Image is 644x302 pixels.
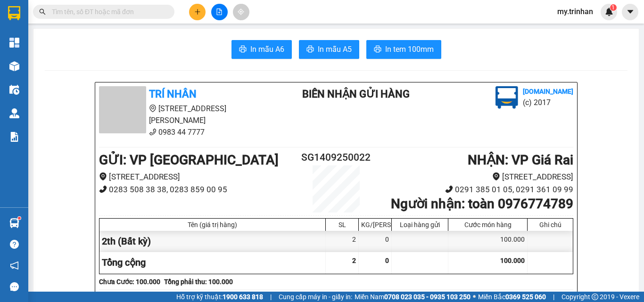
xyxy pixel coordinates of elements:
[52,7,163,17] input: Tìm tên, số ĐT hoặc mã đơn
[374,45,381,54] span: printer
[326,231,359,252] div: 2
[99,152,279,168] b: GỬI : VP [GEOGRAPHIC_DATA]
[297,150,376,165] h2: SG1409250022
[500,257,525,264] span: 100.000
[391,196,573,212] b: Người nhận : toàn 0976774789
[4,44,180,56] li: 0983 44 7777
[451,221,525,229] div: Cước món hàng
[39,8,46,15] span: search
[394,221,446,229] div: Loại hàng gửi
[302,88,410,100] b: BIÊN NHẬN GỬI HÀNG
[318,43,352,55] span: In mẫu A5
[99,171,297,183] li: [STREET_ADDRESS]
[610,4,617,11] sup: 1
[384,293,471,301] strong: 0708 023 035 - 0935 103 250
[99,103,274,126] li: [STREET_ADDRESS][PERSON_NAME]
[149,88,197,100] b: TRÍ NHÂN
[553,292,554,302] span: |
[238,8,244,15] span: aim
[9,85,19,95] img: warehouse-icon
[9,108,19,118] img: warehouse-icon
[376,171,573,183] li: [STREET_ADDRESS]
[492,172,500,180] span: environment
[592,294,598,300] span: copyright
[99,231,326,252] div: 2th (Bất kỳ)
[9,218,19,228] img: warehouse-icon
[9,38,19,48] img: dashboard-icon
[99,183,297,196] li: 0283 508 38 38, 0283 859 00 95
[468,152,573,168] b: NHẬN : VP Giá Rai
[164,278,233,286] b: Tổng phải thu: 100.000
[550,6,601,17] span: my.trinhan
[495,86,518,109] img: logo.jpg
[366,40,441,59] button: printerIn tem 100mm
[99,278,160,286] b: Chưa Cước : 100.000
[99,126,274,138] li: 0983 44 7777
[359,231,392,252] div: 0
[385,43,434,55] span: In tem 100mm
[10,240,19,249] span: question-circle
[10,282,19,291] span: message
[149,128,157,136] span: phone
[270,292,272,302] span: |
[189,4,206,20] button: plus
[99,172,107,180] span: environment
[4,70,184,86] b: GỬI : VP [GEOGRAPHIC_DATA]
[478,292,546,302] span: Miền Bắc
[355,292,471,302] span: Miền Nam
[448,231,528,252] div: 100.000
[523,88,573,95] b: [DOMAIN_NAME]
[8,6,20,20] img: logo-vxr
[239,45,247,54] span: printer
[9,132,19,142] img: solution-icon
[279,292,352,302] span: Cung cấp máy in - giấy in:
[361,221,389,229] div: KG/[PERSON_NAME]
[9,61,19,71] img: warehouse-icon
[231,40,292,59] button: printerIn mẫu A6
[18,217,21,220] sup: 1
[352,257,356,264] span: 2
[250,43,284,55] span: In mẫu A6
[473,295,476,299] span: ⚪️
[216,8,223,15] span: file-add
[299,40,359,59] button: printerIn mẫu A5
[505,293,546,301] strong: 0369 525 060
[149,105,157,112] span: environment
[622,4,638,20] button: caret-down
[211,4,228,20] button: file-add
[233,4,249,20] button: aim
[605,8,613,16] img: icon-new-feature
[102,221,323,229] div: Tên (giá trị hàng)
[223,293,263,301] strong: 1900 633 818
[176,292,263,302] span: Hỗ trợ kỹ thuật:
[54,46,62,54] span: phone
[523,97,573,108] li: (c) 2017
[99,185,107,193] span: phone
[328,221,356,229] div: SL
[194,8,201,15] span: plus
[611,4,615,11] span: 1
[385,257,389,264] span: 0
[445,185,453,193] span: phone
[306,45,314,54] span: printer
[54,6,102,18] b: TRÍ NHÂN
[102,257,146,268] span: Tổng cộng
[376,183,573,196] li: 0291 385 01 05, 0291 361 09 99
[4,21,180,44] li: [STREET_ADDRESS][PERSON_NAME]
[54,23,62,30] span: environment
[530,221,570,229] div: Ghi chú
[10,261,19,270] span: notification
[626,8,635,16] span: caret-down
